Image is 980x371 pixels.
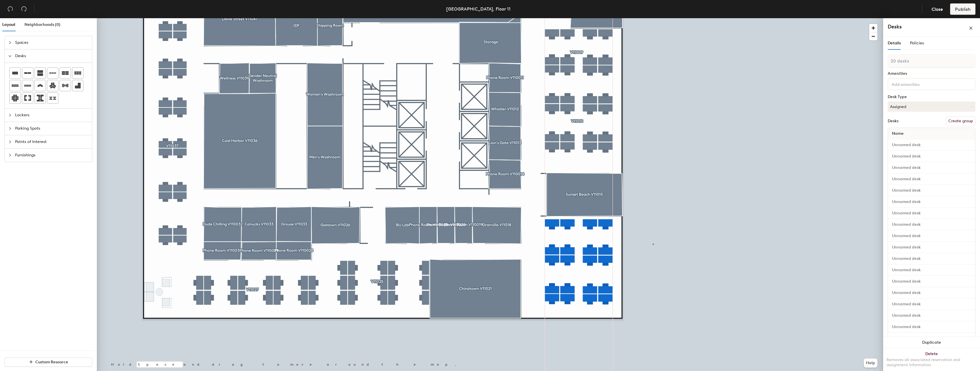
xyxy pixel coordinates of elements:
[889,198,974,206] input: Unnamed desk
[24,22,60,27] span: Neighborhoods (0)
[8,154,12,157] span: collapsed
[889,175,974,183] input: Unnamed desk
[8,41,12,44] span: collapsed
[15,122,89,135] span: Parking Spots
[15,135,89,148] span: Points of Interest
[889,164,974,172] input: Unnamed desk
[891,80,942,87] input: Add amenities
[8,54,12,58] span: expanded
[8,113,12,117] span: collapsed
[889,221,974,229] input: Unnamed desk
[446,5,511,13] div: [GEOGRAPHIC_DATA], Floor 11
[888,101,975,112] button: Assigned
[5,3,16,15] button: Undo (⌘ + Z)
[889,289,974,297] input: Unnamed desk
[889,232,974,240] input: Unnamed desk
[888,71,975,76] div: Amenities
[15,36,89,49] span: Spaces
[8,140,12,144] span: collapsed
[15,109,89,122] span: Lockers
[35,360,68,364] span: Custom Resource
[883,337,980,348] button: Duplicate
[969,26,973,30] span: close
[889,186,974,194] input: Unnamed desk
[889,128,906,139] span: Name
[889,243,974,251] input: Unnamed desk
[889,266,974,274] input: Unnamed desk
[888,41,901,45] span: Details
[927,3,948,15] button: Close
[889,255,974,263] input: Unnamed desk
[2,22,15,27] span: Layout
[910,41,924,45] span: Policies
[889,323,974,331] input: Unnamed desk
[950,3,975,15] button: Publish
[889,312,974,320] input: Unnamed desk
[889,209,974,217] input: Unnamed desk
[889,152,974,160] input: Unnamed desk
[889,277,974,285] input: Unnamed desk
[932,7,943,12] span: Close
[888,23,950,30] h4: Desks
[15,149,89,162] span: Furnishings
[889,300,974,308] input: Unnamed desk
[887,357,977,368] div: Removes all associated reservation and assignment information
[946,116,975,126] button: Create group
[888,119,899,123] div: Desks
[888,95,975,99] div: Desk Type
[7,6,13,12] span: undo
[864,358,877,368] button: Help
[8,127,12,130] span: collapsed
[889,334,974,342] input: Unnamed desk
[889,141,974,149] input: Unnamed desk
[18,3,30,15] button: Redo (⌘ + ⇧ + Z)
[15,49,89,63] span: Desks
[5,358,92,367] button: Custom Resource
